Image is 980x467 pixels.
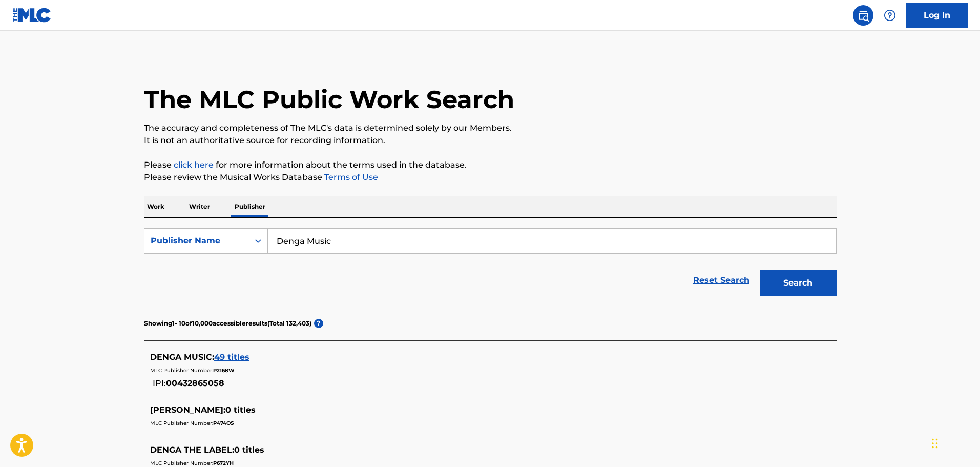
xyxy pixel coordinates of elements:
p: Writer [186,196,213,217]
span: ? [314,319,323,328]
p: Please for more information about the terms used in the database. [144,159,837,171]
a: Terms of Use [322,172,378,182]
span: MLC Publisher Number: [150,420,213,427]
button: Search [760,270,837,296]
a: click here [174,160,214,170]
img: MLC Logo [12,8,52,23]
p: Showing 1 - 10 of 10,000 accessible results (Total 132,403 ) [144,319,311,328]
span: DENGA THE LABEL : [150,445,234,455]
iframe: Chat Widget [929,418,980,467]
span: 0 titles [234,445,264,455]
p: Please review the Musical Works Database [144,171,837,184]
a: Public Search [853,5,873,26]
a: Log In [906,3,968,28]
span: P672YH [213,460,234,466]
img: search [857,9,869,22]
span: 0 titles [225,405,256,415]
span: MLC Publisher Number: [150,460,213,466]
h1: The MLC Public Work Search [144,84,514,115]
span: 49 titles [214,352,249,362]
span: P474OS [213,420,234,427]
span: [PERSON_NAME] : [150,405,225,415]
span: IPI: [153,378,166,388]
span: DENGA MUSIC : [150,352,214,362]
div: Help [880,5,900,26]
span: P2168W [213,367,235,374]
div: Drag [932,428,938,459]
span: MLC Publisher Number: [150,367,213,374]
form: Search Form [144,228,837,301]
p: The accuracy and completeness of The MLC's data is determined solely by our Members. [144,122,837,134]
div: Publisher Name [151,235,243,247]
img: help [884,9,896,22]
span: 00432865058 [166,378,224,388]
p: Work [144,196,168,217]
p: It is not an authoritative source for recording information. [144,134,837,147]
a: Reset Search [688,269,755,292]
p: Publisher [232,196,268,217]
